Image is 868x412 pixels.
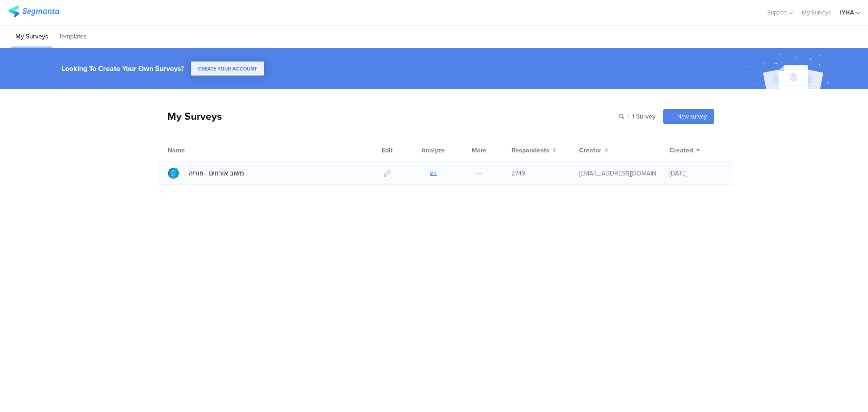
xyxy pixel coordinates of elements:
[511,146,549,155] span: Respondents
[767,8,787,17] span: Support
[579,169,656,178] div: ofir@iyha.org.il
[198,65,257,72] span: CREATE YOUR ACCOUNT
[840,8,854,17] div: IYHA
[511,146,557,155] button: Respondents
[745,51,839,92] img: create_account_image.svg
[670,146,700,155] button: Created
[11,26,52,47] li: My Surveys
[61,63,184,74] div: Looking To Create Your Own Surveys?
[158,109,222,124] div: My Surveys
[670,169,724,178] div: [DATE]
[632,112,656,121] span: 1 Survey
[670,146,693,155] span: Created
[168,146,222,155] div: Name
[579,146,609,155] button: Creator
[677,112,707,121] span: New survey
[420,139,447,161] div: Analyze
[8,6,59,17] img: segmanta logo
[626,112,630,121] span: |
[377,139,397,161] div: Edit
[168,167,244,179] a: משוב אורחים - פוריה
[55,26,91,47] li: Templates
[191,62,264,76] button: CREATE YOUR ACCOUNT
[579,146,601,155] span: Creator
[469,139,489,161] div: More
[189,169,244,178] div: משוב אורחים - פוריה
[511,169,525,178] span: 2749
